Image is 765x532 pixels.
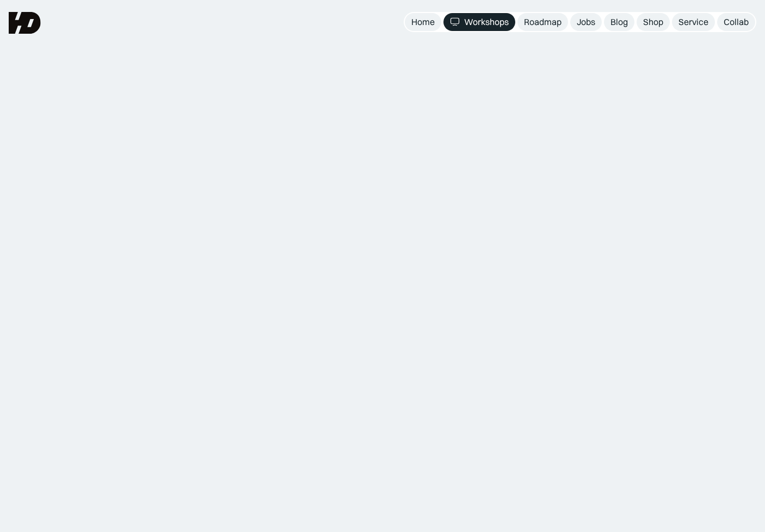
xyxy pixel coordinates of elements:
[610,16,628,28] div: Blog
[672,13,715,31] a: Service
[604,13,634,31] a: Blog
[637,13,670,31] a: Shop
[524,16,562,28] div: Roadmap
[570,13,602,31] a: Jobs
[443,13,515,31] a: Workshops
[678,16,708,28] div: Service
[411,16,435,28] div: Home
[405,13,441,31] a: Home
[643,16,663,28] div: Shop
[717,13,755,31] a: Collab
[517,13,568,31] a: Roadmap
[577,16,595,28] div: Jobs
[724,16,749,28] div: Collab
[464,16,509,28] div: Workshops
